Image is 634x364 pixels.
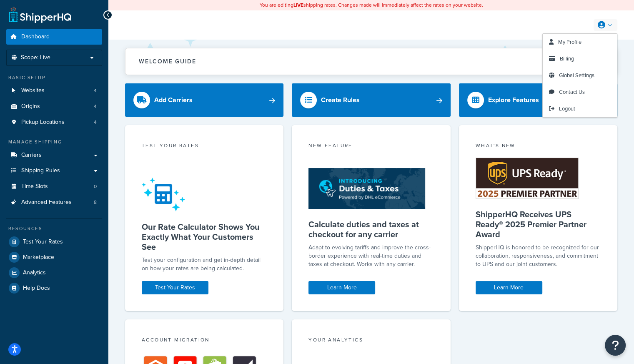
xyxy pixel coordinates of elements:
[6,163,102,178] a: Shipping Rules
[6,138,102,146] div: Manage Shipping
[6,29,102,45] a: Dashboard
[308,336,434,346] div: Your Analytics
[476,142,601,151] div: What's New
[23,254,54,261] span: Marketplace
[139,58,196,65] h2: Welcome Guide
[23,285,50,292] span: Help Docs
[476,209,601,239] h5: ShipperHQ Receives UPS Ready® 2025 Premier Partner Award
[543,34,617,50] a: My Profile
[94,103,97,110] span: 4
[6,115,102,130] a: Pickup Locations4
[21,152,42,159] span: Carriers
[543,100,617,117] a: Logout
[6,234,102,249] a: Test Your Rates
[21,54,50,61] span: Scope: Live
[308,219,434,239] h5: Calculate duties and taxes at checkout for any carrier
[543,50,617,67] a: Billing
[94,87,97,94] span: 4
[6,179,102,194] li: Time Slots
[559,88,585,96] span: Contact Us
[559,105,575,113] span: Logout
[6,74,102,81] div: Basic Setup
[23,269,46,276] span: Analytics
[6,250,102,265] a: Marketplace
[560,55,574,63] span: Billing
[6,115,102,130] li: Pickup Locations
[21,119,65,126] span: Pickup Locations
[21,87,45,94] span: Websites
[21,33,50,40] span: Dashboard
[6,281,102,296] a: Help Docs
[459,83,617,117] a: Explore Features
[6,179,102,194] a: Time Slots0
[21,199,72,206] span: Advanced Features
[21,183,48,190] span: Time Slots
[6,225,102,232] div: Resources
[293,1,303,9] b: LIVE
[94,119,97,126] span: 4
[6,195,102,210] li: Advanced Features
[292,83,450,117] a: Create Rules
[558,38,581,46] span: My Profile
[476,244,601,269] p: ShipperHQ is honored to be recognized for our collaboration, responsiveness, and commitment to UP...
[488,94,539,106] div: Explore Features
[308,281,375,294] a: Learn More
[6,83,102,98] a: Websites4
[125,83,283,117] a: Add Carriers
[6,148,102,163] a: Carriers
[21,103,40,110] span: Origins
[142,256,267,273] div: Test your configuration and get in-depth detail on how your rates are being calculated.
[6,99,102,114] li: Origins
[308,244,434,269] p: Adapt to evolving tariffs and improve the cross-border experience with real-time duties and taxes...
[142,336,267,346] div: Account Migration
[125,48,617,75] button: Welcome Guide
[154,94,193,106] div: Add Carriers
[543,84,617,100] a: Contact Us
[142,222,267,252] h5: Our Rate Calculator Shows You Exactly What Your Customers See
[94,199,97,206] span: 8
[543,67,617,84] a: Global Settings
[559,71,594,79] span: Global Settings
[6,99,102,114] a: Origins4
[308,142,434,151] div: New Feature
[21,167,60,174] span: Shipping Rules
[605,335,626,356] button: Open Resource Center
[142,142,267,151] div: Test your rates
[94,183,97,190] span: 0
[6,265,102,280] a: Analytics
[476,281,542,294] a: Learn More
[6,83,102,98] li: Websites
[142,281,208,294] a: Test Your Rates
[6,195,102,210] a: Advanced Features8
[23,238,63,246] span: Test Your Rates
[321,94,360,106] div: Create Rules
